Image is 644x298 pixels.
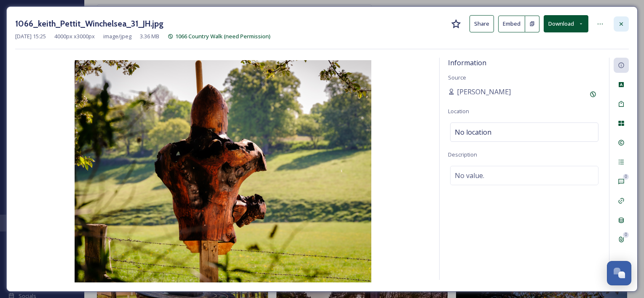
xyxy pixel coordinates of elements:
span: [DATE] 15:25 [15,32,46,40]
button: Download [544,15,588,32]
div: 0 [623,232,629,238]
button: Open Chat [607,261,631,285]
span: 4000 px x 3000 px [54,32,95,40]
span: [PERSON_NAME] [457,87,511,97]
span: image/jpeg [103,32,131,40]
span: 1066 Country Walk (need Permission) [175,32,271,40]
span: Information [448,58,486,67]
span: No value. [455,170,484,181]
h3: 1066_keith_Pettit_Winchelsea_31_JH.jpg [15,18,164,30]
span: Description [448,151,477,158]
span: Source [448,74,466,81]
div: 0 [623,174,629,180]
span: No location [455,127,491,137]
button: Embed [498,16,525,32]
button: Share [470,15,494,32]
img: 1066_keith_Pettit_Winchelsea_31_JH.jpg [15,60,431,282]
span: 3.36 MB [140,32,159,40]
span: Location [448,107,469,115]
